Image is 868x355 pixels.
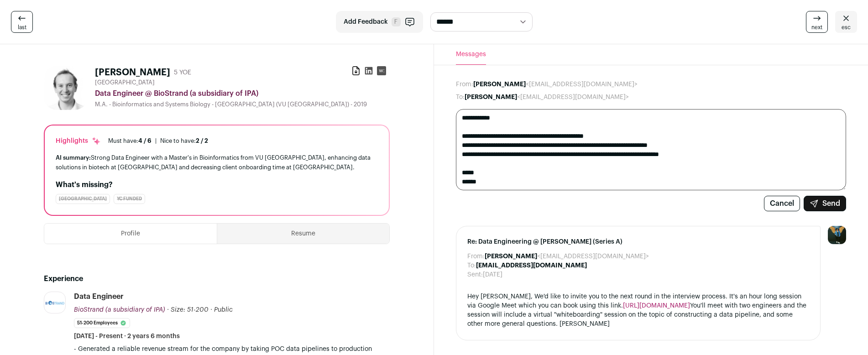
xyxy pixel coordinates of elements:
[167,307,209,313] span: · Size: 51-200
[392,17,401,26] span: F
[114,194,145,204] div: YC Funded
[456,93,465,102] dt: To:
[95,79,155,86] span: [GEOGRAPHIC_DATA]
[336,11,423,33] button: Add Feedback F
[196,138,208,144] span: 2 / 2
[174,68,191,77] div: 5 YOE
[18,24,26,31] span: last
[44,224,217,244] button: Profile
[764,196,800,211] button: Cancel
[485,252,649,261] dd: <[EMAIL_ADDRESS][DOMAIN_NAME]>
[473,81,526,88] b: [PERSON_NAME]
[467,270,483,279] dt: Sent:
[95,66,170,79] h1: [PERSON_NAME]
[138,138,152,144] span: 4 / 6
[160,137,208,145] div: Nice to have:
[74,292,124,302] div: Data Engineer
[44,273,390,284] h2: Experience
[56,136,101,146] div: Highlights
[44,66,88,110] img: c55524008a48dab13bed43684c038a839f3ae93f3647f8fa78565b61a90609aa
[467,237,809,246] span: Re: Data Engineering @ [PERSON_NAME] (Series A)
[806,11,828,33] a: next
[835,11,857,33] a: esc
[804,196,846,211] button: Send
[210,305,212,314] span: ·
[74,318,130,328] li: 51-200 employees
[828,226,846,244] img: 12031951-medium_jpg
[95,88,390,99] div: Data Engineer @ BioStrand (a subsidiary of IPA)
[56,155,91,161] span: AI summary:
[485,253,537,260] b: [PERSON_NAME]
[467,292,809,329] div: Hey [PERSON_NAME], We'd like to invite you to the next round in the interview process. It's an ho...
[473,80,638,89] dd: <[EMAIL_ADDRESS][DOMAIN_NAME]>
[56,179,378,190] h2: What's missing?
[811,24,822,31] span: next
[465,94,517,100] b: [PERSON_NAME]
[44,300,65,305] img: 6bf1cf4ce703e510c92ab57af8a973a7aff01b11a0296d30c4cebdd7f62a5284.png
[842,24,851,31] span: esc
[108,137,208,145] ul: |
[11,11,33,33] a: last
[74,307,165,313] span: BioStrand (a subsidiary of IPA)
[95,101,390,108] div: M.A. - Bioinformatics and Systems Biology - [GEOGRAPHIC_DATA] (VU [GEOGRAPHIC_DATA]) - 2019
[56,153,378,172] div: Strong Data Engineer with a Master's in Bioinformatics from VU [GEOGRAPHIC_DATA], enhancing data ...
[467,261,476,270] dt: To:
[108,137,152,145] div: Must have:
[465,93,629,102] dd: <[EMAIL_ADDRESS][DOMAIN_NAME]>
[217,224,389,244] button: Resume
[74,332,180,341] span: [DATE] - Present · 2 years 6 months
[344,17,388,26] span: Add Feedback
[56,194,110,204] div: [GEOGRAPHIC_DATA]
[74,345,390,354] p: - Generated a reliable revenue stream for the company by taking POC data pipelines to production
[623,303,690,309] a: [URL][DOMAIN_NAME]
[456,80,473,89] dt: From:
[483,270,502,279] dd: [DATE]
[214,307,233,313] span: Public
[467,252,485,261] dt: From:
[456,44,486,65] button: Messages
[476,262,587,269] b: [EMAIL_ADDRESS][DOMAIN_NAME]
